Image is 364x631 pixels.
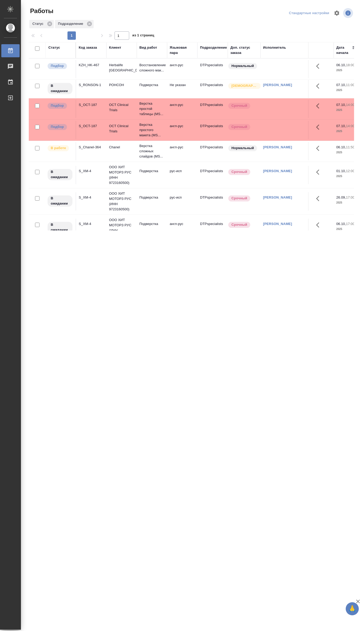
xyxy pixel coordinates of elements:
[231,103,247,108] p: Срочный
[47,221,73,234] div: Исполнитель назначен, приступать к работе пока рано
[263,45,286,50] div: Исполнитель
[109,45,121,50] div: Клиент
[231,196,247,201] p: Срочный
[313,142,326,155] button: Здесь прячутся важные кнопки
[109,63,134,73] p: Herbalife [GEOGRAPHIC_DATA]
[263,169,292,173] a: [PERSON_NAME]
[313,166,326,178] button: Здесь прячутся важные кнопки
[346,602,359,615] button: 🙏
[336,200,357,205] p: 2025
[336,68,357,73] p: 2025
[79,123,104,129] div: S_OCT-187
[79,168,104,174] div: S_XM-4
[139,122,164,138] p: Верстка простого макета (MS...
[197,60,228,78] td: DTPspecialists
[139,168,164,174] p: Подверстка
[167,192,197,211] td: рус-исп
[79,63,104,68] div: KZH_HK-467
[139,195,164,200] p: Подверстка
[346,124,355,128] p: 14:00
[79,221,104,227] div: S_XM-4
[288,9,331,17] div: split button
[336,83,346,87] p: 07.10,
[231,222,247,227] p: Срочный
[48,45,60,50] div: Статус
[79,145,104,150] div: S_Chanel-364
[231,83,258,88] p: [DEMOGRAPHIC_DATA]
[47,82,73,95] div: Исполнитель назначен, приступать к работе пока рано
[51,103,64,108] p: Подбор
[263,195,292,199] a: [PERSON_NAME]
[336,88,357,93] p: 2025
[336,129,357,134] p: 2025
[346,63,355,67] p: 18:00
[51,63,64,69] p: Подбор
[313,100,326,112] button: Здесь прячутся важные кнопки
[79,82,104,88] div: S_RONSON-1
[132,32,154,40] span: из 1 страниц
[313,121,326,133] button: Здесь прячутся важные кнопки
[79,102,104,108] div: S_OCT-187
[109,217,134,238] p: ООО ХИТ МОТОРЗ РУС (ИНН 9723160500)
[336,45,352,55] div: Дата начала
[47,63,73,70] div: Можно подбирать исполнителей
[346,195,355,199] p: 17:00
[336,174,357,179] p: 2025
[167,100,197,118] td: англ-рус
[139,101,164,117] p: Верстка простой таблицы (MS...
[346,145,355,149] p: 11:50
[263,83,292,87] a: [PERSON_NAME]
[109,123,134,134] p: OCT Clinical Trials
[263,222,292,226] a: [PERSON_NAME]
[336,124,346,128] p: 07.10,
[109,82,134,88] p: РОНСОН
[47,145,73,152] div: Исполнитель выполняет работу
[197,219,228,237] td: DTPspecialists
[346,169,355,173] p: 12:00
[336,150,357,155] p: 2025
[343,8,354,18] span: Посмотреть информацию
[139,221,164,227] p: Подверстка
[167,219,197,237] td: англ-рус
[231,145,254,151] p: Нормальный
[336,227,357,232] p: 2025
[51,145,66,151] p: В работе
[230,45,258,55] div: Доп. статус заказа
[336,195,346,199] p: 26.09,
[197,166,228,184] td: DTPspecialists
[197,142,228,160] td: DTPspecialists
[170,45,195,55] div: Языковая пара
[197,80,228,98] td: DTPspecialists
[200,45,227,50] div: Подразделение
[346,83,355,87] p: 11:00
[336,103,346,107] p: 07.10,
[58,21,85,26] p: Подразделение
[79,45,97,50] div: Код заказа
[167,142,197,160] td: англ-рус
[167,166,197,184] td: рус-исп
[32,21,45,26] p: Статус
[197,121,228,139] td: DTPspecialists
[47,168,73,181] div: Исполнитель назначен, приступать к работе пока рано
[197,100,228,118] td: DTPspecialists
[313,192,326,205] button: Здесь прячутся важные кнопки
[139,82,164,88] p: Подверстка
[336,222,346,226] p: 06.10,
[331,7,343,19] span: Настроить таблицу
[51,169,69,180] p: В ожидании
[167,80,197,98] td: Не указан
[51,124,64,129] p: Подбор
[109,102,134,113] p: OCT Clinical Trials
[231,63,254,69] p: Нормальный
[55,20,94,28] div: Подразделение
[47,102,73,109] div: Можно подбирать исполнителей
[167,121,197,139] td: англ-рус
[109,165,134,185] p: ООО ХИТ МОТОРЗ РУС (ИНН 9723160500)
[109,191,134,212] p: ООО ХИТ МОТОРЗ РУС (ИНН 9723160500)
[51,196,69,206] p: В ожидании
[51,83,69,94] p: В ожидании
[336,63,346,67] p: 06.10,
[47,123,73,131] div: Можно подбирать исполнителей
[346,222,355,226] p: 17:00
[336,108,357,113] p: 2025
